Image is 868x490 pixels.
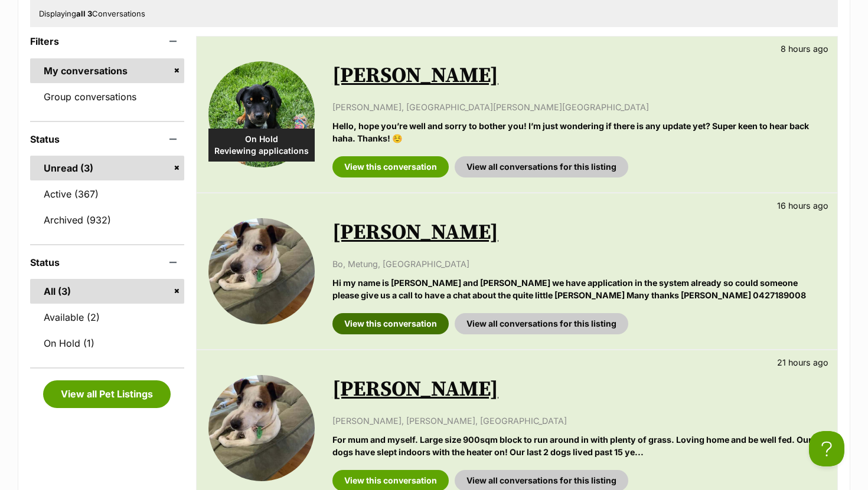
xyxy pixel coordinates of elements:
p: [PERSON_NAME], [PERSON_NAME], [GEOGRAPHIC_DATA] [332,415,825,427]
a: View this conversation [332,313,449,334]
a: View all Pet Listings [43,380,171,407]
div: On Hold [208,129,315,162]
a: Active (367) [30,182,184,206]
a: Group conversations [30,84,184,109]
iframe: Help Scout Beacon - Open [809,431,844,466]
strong: all 3 [76,9,92,18]
a: [PERSON_NAME] [332,63,498,89]
span: Displaying Conversations [39,9,145,18]
a: [PERSON_NAME] [332,376,498,403]
a: On Hold (1) [30,331,184,356]
p: 8 hours ago [781,42,828,55]
a: View all conversations for this listing [455,156,628,177]
p: Bo, Metung, [GEOGRAPHIC_DATA] [332,258,825,270]
span: Reviewing applications [208,145,315,157]
a: View this conversation [332,156,449,177]
a: All (3) [30,279,184,304]
a: [PERSON_NAME] [332,219,498,246]
p: Hello, hope you’re well and sorry to bother you! I’m just wondering if there is any update yet? S... [332,120,825,145]
p: 16 hours ago [777,199,828,212]
p: Hi my name is [PERSON_NAME] and [PERSON_NAME] we have application in the system already so could ... [332,277,825,302]
a: My conversations [30,58,184,83]
img: Luna [208,218,315,324]
p: 21 hours ago [777,356,828,369]
header: Filters [30,36,184,47]
img: Clyde [208,61,315,167]
a: Archived (932) [30,208,184,232]
p: For mum and myself. Large size 900sqm block to run around in with plenty of grass. Loving home an... [332,433,825,459]
header: Status [30,134,184,144]
header: Status [30,257,184,268]
a: View all conversations for this listing [455,313,628,334]
img: Luna [208,375,315,481]
a: Available (2) [30,305,184,330]
p: [PERSON_NAME], [GEOGRAPHIC_DATA][PERSON_NAME][GEOGRAPHIC_DATA] [332,101,825,113]
a: Unread (3) [30,156,184,180]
